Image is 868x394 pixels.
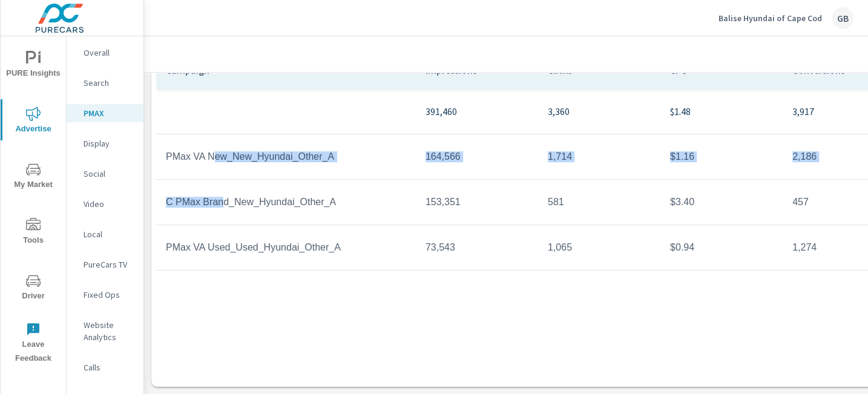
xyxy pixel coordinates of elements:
div: Display [67,134,143,153]
p: Display [84,137,134,149]
div: Social [67,165,143,183]
p: Website Analytics [84,319,134,343]
div: PureCars TV [67,255,143,274]
div: nav menu [1,36,66,370]
td: 1,065 [538,232,660,263]
td: PMax VA Used_Used_Hyundai_Other_A [156,232,416,263]
td: 153,351 [416,187,538,217]
p: Overall [84,47,134,59]
div: Video [67,195,143,213]
td: 581 [538,187,660,217]
td: C PMax Brand_New_Hyundai_Other_A [156,187,416,217]
td: 164,566 [416,142,538,172]
td: $1.16 [660,142,783,172]
div: Website Analytics [67,316,143,346]
span: Tools [4,218,62,248]
p: Fixed Ops [84,289,134,301]
div: Search [67,74,143,92]
span: Driver [4,274,62,303]
span: My Market [4,162,62,192]
p: 391,460 [426,104,528,119]
div: Calls [67,358,143,376]
td: $3.40 [660,187,783,217]
p: PMAX [84,107,134,119]
td: $0.94 [660,232,783,263]
p: $1.48 [670,104,773,119]
p: Local [84,228,134,240]
span: Leave Feedback [4,322,62,366]
div: GB [832,7,853,29]
p: PureCars TV [84,258,134,271]
p: Balise Hyundai of Cape Cod [718,13,822,24]
div: Overall [67,44,143,62]
span: Advertise [4,107,62,136]
div: Fixed Ops [67,286,143,304]
div: PMAX [67,104,143,122]
p: Social [84,168,134,180]
p: Search [84,77,134,89]
p: Calls [84,361,134,373]
p: 3,360 [548,104,651,119]
td: 1,714 [538,142,660,172]
td: PMax VA New_New_Hyundai_Other_A [156,142,416,172]
span: PURE Insights [4,51,62,80]
div: Local [67,225,143,243]
td: 73,543 [416,232,538,263]
p: Video [84,198,134,210]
